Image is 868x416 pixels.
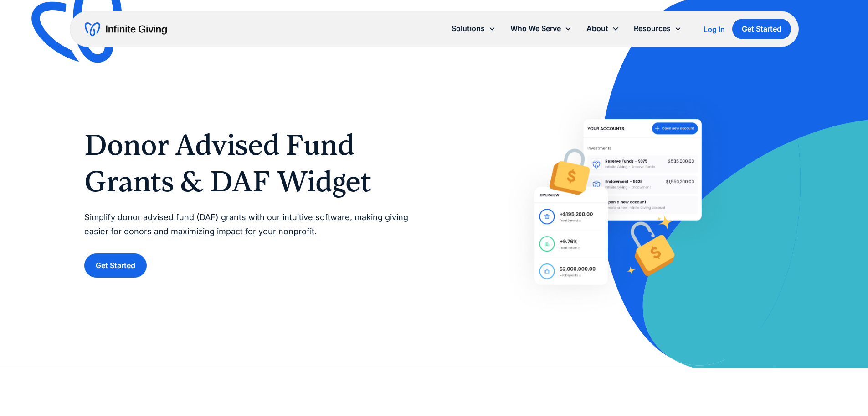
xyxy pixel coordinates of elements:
div: Solutions [452,22,485,35]
a: Log In [704,24,725,35]
p: Simplify donor advised fund (DAF) grants with our intuitive software, making giving easier for do... [84,211,416,238]
h1: Donor Advised Fund Grants & DAF Widget [84,126,416,200]
img: Help donors easily give DAF grants to your nonprofit with Infinite Giving’s Donor Advised Fund so... [503,88,733,316]
div: Who We Serve [510,22,561,35]
div: About [579,19,627,38]
div: About [586,22,608,35]
div: Log In [704,26,725,33]
a: home [85,22,167,37]
div: Who We Serve [503,19,579,38]
a: Get Started [732,19,791,39]
div: Resources [627,19,689,38]
div: Resources [634,22,671,35]
a: Get Started [84,253,147,278]
div: Solutions [444,19,503,38]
